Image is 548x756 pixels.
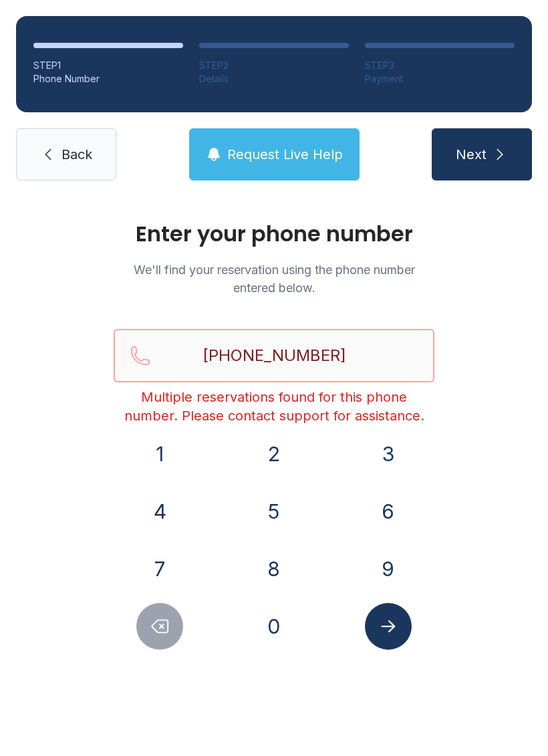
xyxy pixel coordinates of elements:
button: 5 [251,488,297,535]
button: 4 [136,488,183,535]
button: 1 [136,430,183,477]
div: Phone Number [33,72,183,86]
button: 9 [365,545,412,592]
div: Details [199,72,349,86]
button: 6 [365,488,412,535]
div: STEP 3 [365,59,515,72]
button: 7 [136,545,183,592]
button: 0 [251,603,297,650]
div: Multiple reservations found for this phone number. Please contact support for assistance. [114,388,434,425]
div: Payment [365,72,515,86]
input: Reservation phone number [114,329,434,382]
p: We'll find your reservation using the phone number entered below. [114,261,434,297]
span: Request Live Help [227,145,343,164]
button: Delete number [136,603,183,650]
div: STEP 1 [33,59,183,72]
span: Next [456,145,487,164]
button: 3 [365,430,412,477]
h1: Enter your phone number [114,223,434,245]
button: 2 [251,430,297,477]
span: Back [61,145,92,164]
button: 8 [251,545,297,592]
div: STEP 2 [199,59,349,72]
button: Submit lookup form [365,603,412,650]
